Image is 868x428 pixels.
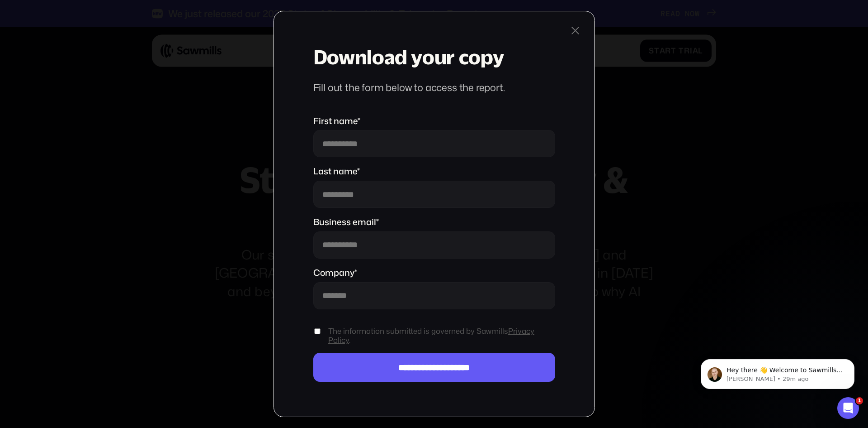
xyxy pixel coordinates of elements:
span: First name [313,115,358,127]
span: The information submitted is governed by Sawmills . [328,327,555,345]
iframe: Intercom notifications message [687,340,868,404]
span: Company [313,266,354,279]
span: Last name [313,165,357,177]
span: Business email [313,216,376,228]
h3: Download your copy [313,46,556,68]
iframe: Intercom live chat [837,397,859,419]
input: The information submitted is governed by SawmillsPrivacy Policy. [313,328,322,334]
span: 1 [856,397,863,404]
div: Fill out the form below to access the report. [313,81,556,94]
a: Privacy Policy [328,326,534,345]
